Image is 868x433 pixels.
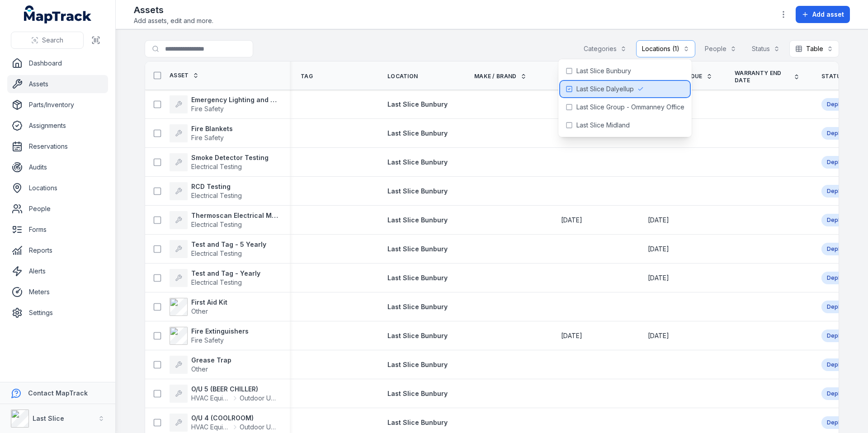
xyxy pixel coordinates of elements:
strong: Last Slice [33,414,64,422]
div: Deployed [821,387,859,400]
span: Electrical Testing [191,221,242,228]
span: Last Slice Bunbury [387,274,448,282]
span: Last Slice Bunbury [387,419,448,426]
a: People [7,200,108,218]
span: Fire Safety [191,105,224,113]
a: Reservations [7,137,108,155]
span: [DATE] [561,332,582,339]
div: Deployed [821,127,859,140]
span: Search [42,36,63,45]
span: Electrical Testing [191,278,242,286]
strong: Smoke Detector Testing [191,153,269,162]
span: Electrical Testing [191,249,242,257]
strong: Thermoscan Electrical Meter Boards [191,211,279,220]
span: Last Slice Bunbury [387,390,448,397]
a: Reports [7,241,108,259]
time: 21/10/2025, 12:00:00 am [648,273,669,282]
span: Tag [301,73,313,80]
a: First Aid KitOther [170,298,227,316]
div: Deployed [821,185,859,198]
strong: O/U 5 (BEER CHILLER) [191,385,279,394]
a: Last Slice Bunbury [387,360,448,369]
div: Deployed [821,301,859,313]
span: [DATE] [648,274,669,282]
a: Last Slice Bunbury [387,158,448,167]
span: Warranty End Date [735,70,790,84]
strong: RCD Testing [191,182,242,191]
strong: O/U 4 (COOLROOM) [191,414,279,423]
a: Last Slice Bunbury [387,331,448,340]
button: Table [789,40,839,57]
a: Fire ExtinguishersFire Safety [170,327,249,345]
span: Last Slice Bunbury [387,245,448,253]
strong: Emergency Lighting and Signage [191,95,279,104]
div: Deployed [821,416,859,429]
a: Assignments [7,117,108,135]
a: Last Slice Bunbury [387,245,448,254]
span: Last Slice Bunbury [387,187,448,195]
a: Alerts [7,262,108,280]
span: Fire Safety [191,336,224,344]
a: Last Slice Bunbury [387,129,448,138]
span: Last Slice Bunbury [387,303,448,311]
time: 28/07/2026, 12:00:00 am [648,216,669,225]
span: Electrical Testing [191,192,242,199]
span: Outdoor Unit (Condenser) [240,394,279,403]
span: HVAC Equipment [191,423,231,432]
span: Location [387,73,418,80]
button: Status [746,40,786,57]
div: Deployed [821,98,859,111]
a: Thermoscan Electrical Meter BoardsElectrical Testing [170,211,279,229]
a: Test and Tag - YearlyElectrical Testing [170,269,260,287]
span: Last Slice Bunbury [387,332,448,339]
span: Outdoor Unit (Condenser) [240,423,279,432]
span: [DATE] [648,245,669,253]
a: Asset [170,72,199,79]
a: RCD TestingElectrical Testing [170,182,242,200]
a: Last Slice Bunbury [387,216,448,225]
strong: Fire Blankets [191,124,233,133]
span: [DATE] [648,332,669,339]
time: 01/12/2025, 12:00:00 am [648,331,669,340]
span: Asset [170,72,189,79]
div: Deployed [821,358,859,371]
a: Last Slice Bunbury [387,418,448,427]
a: Meters [7,283,108,301]
div: Deployed [821,156,859,169]
span: Other [191,307,208,315]
a: Forms [7,221,108,239]
div: Deployed [821,214,859,226]
button: People [699,40,742,57]
div: Deployed [821,329,859,342]
strong: Contact MapTrack [28,389,88,397]
a: Locations [7,179,108,197]
a: Audits [7,158,108,176]
span: Add assets, edit and more. [134,16,213,25]
time: 21/10/2025, 12:00:00 am [648,245,669,254]
div: Deployed [821,243,859,255]
span: [DATE] [648,216,669,224]
span: Last Slice Bunbury [387,361,448,368]
span: Last Slice Bunbury [387,100,448,108]
span: Last Slice Bunbury [387,158,448,166]
strong: Test and Tag - 5 Yearly [191,240,266,249]
a: Last Slice Bunbury [387,100,448,109]
a: Assets [7,75,108,93]
span: HVAC Equipment [191,394,231,403]
span: Fire Safety [191,134,224,141]
a: Fire BlanketsFire Safety [170,124,233,142]
a: Last Slice Bunbury [387,302,448,311]
span: Last Slice Bunbury [387,216,448,224]
time: 28/07/2025, 12:00:00 am [561,216,582,225]
a: O/U 4 (COOLROOM)HVAC EquipmentOutdoor Unit (Condenser) [170,414,279,432]
span: Last Slice Midland [576,121,630,130]
span: Last Slice Bunbury [387,129,448,137]
a: Parts/Inventory [7,96,108,114]
div: Deployed [821,272,859,284]
span: Make / Brand [474,73,517,80]
a: Test and Tag - 5 YearlyElectrical Testing [170,240,266,258]
strong: Test and Tag - Yearly [191,269,260,278]
a: Last Slice Bunbury [387,273,448,282]
span: Add asset [812,10,844,19]
button: Add asset [796,6,850,23]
